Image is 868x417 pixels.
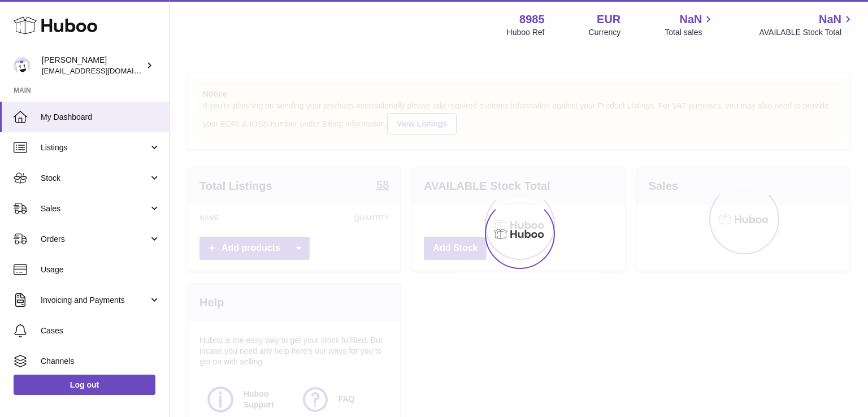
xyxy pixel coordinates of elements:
[41,356,160,367] span: Channels
[41,325,160,336] span: Cases
[597,12,620,27] strong: EUR
[665,12,715,38] a: NaN Total sales
[679,12,702,27] span: NaN
[507,27,545,38] div: Huboo Ref
[41,264,160,275] span: Usage
[589,27,621,38] div: Currency
[41,295,149,306] span: Invoicing and Payments
[41,203,149,214] span: Sales
[41,112,160,123] span: My Dashboard
[759,27,854,38] span: AVAILABLE Stock Total
[42,55,144,76] div: [PERSON_NAME]
[42,66,166,75] span: [EMAIL_ADDRESS][DOMAIN_NAME]
[519,12,545,27] strong: 8985
[819,12,841,27] span: NaN
[665,27,715,38] span: Total sales
[759,12,854,38] a: NaN AVAILABLE Stock Total
[14,375,155,395] a: Log out
[41,142,149,153] span: Listings
[14,57,31,74] img: info@dehaanlifestyle.nl
[41,234,149,245] span: Orders
[41,173,149,184] span: Stock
